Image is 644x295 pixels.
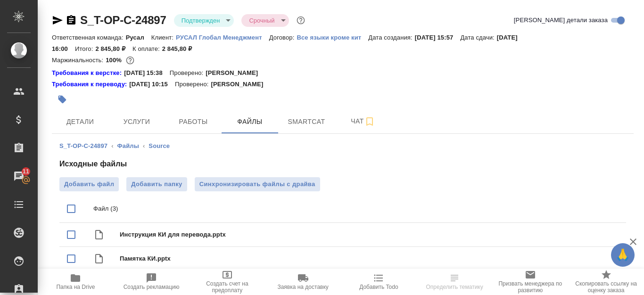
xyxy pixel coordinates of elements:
p: Русал [126,34,151,41]
button: Папка на Drive [38,269,114,295]
button: 0.00 RUB; [124,54,136,66]
span: Папка на Drive [56,284,95,290]
a: 11 [2,164,35,188]
p: [PERSON_NAME] [211,80,270,89]
button: Скопировать ссылку [66,15,77,26]
p: Дата сдачи: [460,34,496,41]
button: Добавить папку [126,177,187,191]
p: Проверено: [170,68,206,78]
h4: Исходные файлы [59,158,626,170]
p: Файл (3) [93,204,619,213]
button: Создать рекламацию [114,269,190,295]
span: Услуги [114,116,159,128]
p: [DATE] 15:38 [124,68,170,78]
p: К оплате: [132,45,162,52]
a: S_T-OP-C-24897 [59,142,107,149]
span: Добавить файл [64,180,114,189]
p: Все языки кроме кит [297,34,368,41]
p: [DATE] 15:57 [415,34,461,41]
label: Добавить файл [59,177,119,191]
p: Проверено: [175,80,211,89]
span: Синхронизировать файлы с драйва [199,180,315,189]
span: Добавить Todo [359,284,398,290]
p: 2 845,80 ₽ [162,45,199,52]
div: Нажми, чтобы открыть папку с инструкцией [52,80,129,89]
span: Создать счет на предоплату [195,280,260,294]
button: Скопировать ссылку для ЯМессенджера [52,15,63,26]
span: Smartcat [284,116,329,128]
a: S_T-OP-C-24897 [80,14,166,26]
nav: breadcrumb [59,141,626,151]
button: Добавить тэг [52,89,73,110]
li: ‹ [111,141,113,151]
button: Синхронизировать файлы с драйва [195,177,320,191]
button: 🙏 [611,243,635,267]
p: 100% [106,57,124,64]
span: [PERSON_NAME] детали заказа [514,16,608,25]
button: Определить тематику [417,269,493,295]
p: РУСАЛ Глобал Менеджмент [176,34,269,41]
a: Все языки кроме кит [297,33,368,41]
p: 2 845,80 ₽ [95,45,132,52]
p: [DATE] 10:15 [129,80,175,89]
button: Создать счет на предоплату [190,269,265,295]
span: Добавить папку [131,180,182,189]
div: Подтвержден [174,14,234,27]
span: Детали [58,116,103,128]
button: Заявка на доставку [265,269,341,295]
span: Скопировать ссылку на оценку заказа [574,280,638,294]
svg: Подписаться [364,116,375,127]
span: Создать рекламацию [124,284,180,290]
p: [PERSON_NAME] [206,68,265,78]
p: Итого: [75,45,95,52]
div: Подтвержден [241,14,289,27]
p: Договор: [269,34,297,41]
p: Маржинальность: [52,57,106,64]
a: Требования к переводу: [52,80,129,89]
span: 🙏 [615,245,631,265]
span: Инструкция КИ для перевода.pptx [120,230,619,239]
p: Дата создания: [368,34,414,41]
span: Чат [340,115,386,127]
button: Срочный [246,16,277,25]
button: Добавить Todo [341,269,417,295]
button: Скопировать ссылку на оценку заказа [568,269,644,295]
span: Файлы [227,116,272,128]
a: Source [149,142,170,149]
span: Призвать менеджера по развитию [498,280,563,294]
a: РУСАЛ Глобал Менеджмент [176,33,269,41]
p: Клиент: [151,34,176,41]
span: Работы [171,116,216,128]
li: ‹ [143,141,145,151]
button: Призвать менеджера по развитию [493,269,569,295]
button: Подтвержден [179,16,223,25]
div: Нажми, чтобы открыть папку с инструкцией [52,68,124,78]
p: Ответственная команда: [52,34,126,41]
button: Доп статусы указывают на важность/срочность заказа [295,14,307,26]
span: 11 [17,167,35,176]
span: Памятка КИ.pptx [120,254,619,263]
a: Требования к верстке: [52,68,124,78]
span: Определить тематику [426,284,483,290]
span: Заявка на доставку [277,284,328,290]
a: Файлы [117,142,139,149]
